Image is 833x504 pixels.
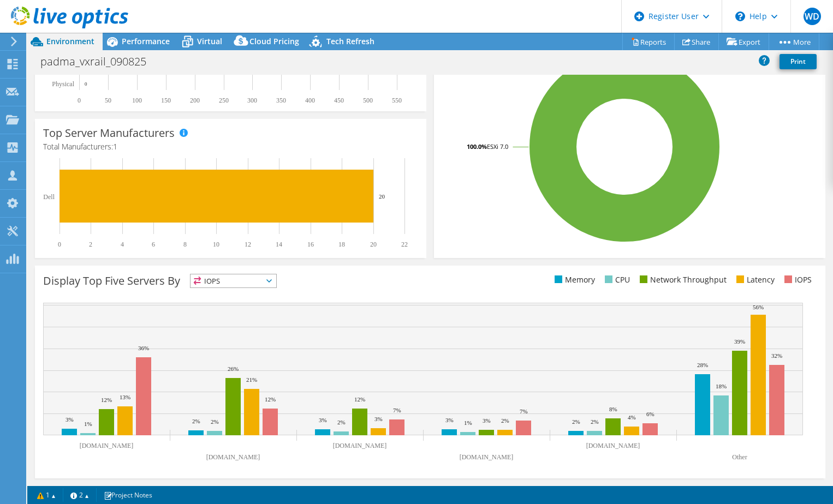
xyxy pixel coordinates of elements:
text: 1% [464,419,472,426]
text: [DOMAIN_NAME] [460,453,514,461]
text: 350 [276,97,286,104]
h3: Top Server Manufacturers [43,127,175,139]
text: 450 [334,97,344,104]
text: 50 [105,97,111,104]
text: 400 [305,97,315,104]
text: Other [732,453,747,461]
text: 7% [393,407,401,413]
text: [DOMAIN_NAME] [206,453,260,461]
a: Reports [622,33,675,50]
span: WD [804,8,821,25]
text: 56% [753,304,764,310]
text: 4 [121,241,124,248]
li: IOPS [782,274,812,286]
li: Latency [734,274,775,286]
li: Network Throughput [637,274,727,286]
text: 16 [307,241,314,248]
text: 22 [401,241,408,248]
text: 12% [265,396,276,403]
a: 2 [63,488,97,502]
text: 3% [483,417,491,424]
text: 32% [771,352,782,359]
text: 1% [84,421,92,427]
span: Virtual [197,36,222,46]
text: 2% [591,418,599,425]
text: 12 [245,241,251,248]
tspan: ESXi 7.0 [487,142,508,151]
span: Tech Refresh [326,36,374,46]
text: 12% [101,397,112,403]
text: Physical [52,80,74,88]
text: 100 [132,97,142,104]
text: 2% [572,418,580,425]
text: 200 [190,97,200,104]
text: 0 [78,97,81,104]
h1: padma_vxrail_090825 [35,56,163,68]
text: 2% [337,419,346,425]
tspan: 100.0% [467,142,487,151]
text: 14 [276,241,282,248]
text: 6% [646,411,654,417]
text: 500 [363,97,373,104]
text: [DOMAIN_NAME] [333,442,387,449]
a: Project Notes [96,488,160,502]
li: CPU [602,274,630,286]
text: 39% [734,338,745,345]
a: Share [674,33,719,50]
span: 1 [113,141,117,152]
li: Memory [552,274,595,286]
span: Cloud Pricing [249,36,299,46]
text: 2% [501,417,509,424]
text: 8% [609,406,617,412]
text: 21% [246,376,257,383]
text: 3% [319,417,327,423]
text: Dell [43,193,55,201]
span: Performance [122,36,170,46]
text: [DOMAIN_NAME] [586,442,640,449]
text: 8 [183,241,187,248]
a: 1 [29,488,63,502]
span: Environment [46,36,94,46]
a: Export [718,33,769,50]
text: 0 [58,241,61,248]
text: 12% [354,396,365,403]
text: 150 [161,97,171,104]
text: 10 [213,241,219,248]
text: 550 [392,97,402,104]
text: 0 [85,81,87,87]
text: 2% [192,418,200,424]
text: 13% [120,394,130,400]
text: 4% [628,414,636,421]
text: 3% [445,417,454,423]
h4: Total Manufacturers: [43,141,418,153]
text: 250 [219,97,229,104]
text: 2 [89,241,92,248]
svg: \n [735,11,745,21]
span: IOPS [191,274,276,287]
text: 7% [520,408,528,415]
text: 18 [338,241,345,248]
text: 6 [152,241,155,248]
a: Print [780,54,817,69]
text: 3% [374,416,383,422]
text: 300 [247,97,257,104]
a: More [769,33,819,50]
text: 20 [379,193,385,200]
text: 18% [716,383,727,389]
text: 36% [138,345,149,351]
text: 20 [370,241,377,248]
text: 2% [211,418,219,425]
text: 3% [66,416,74,423]
text: 26% [228,365,239,372]
text: 28% [697,362,708,368]
text: [DOMAIN_NAME] [80,442,134,449]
